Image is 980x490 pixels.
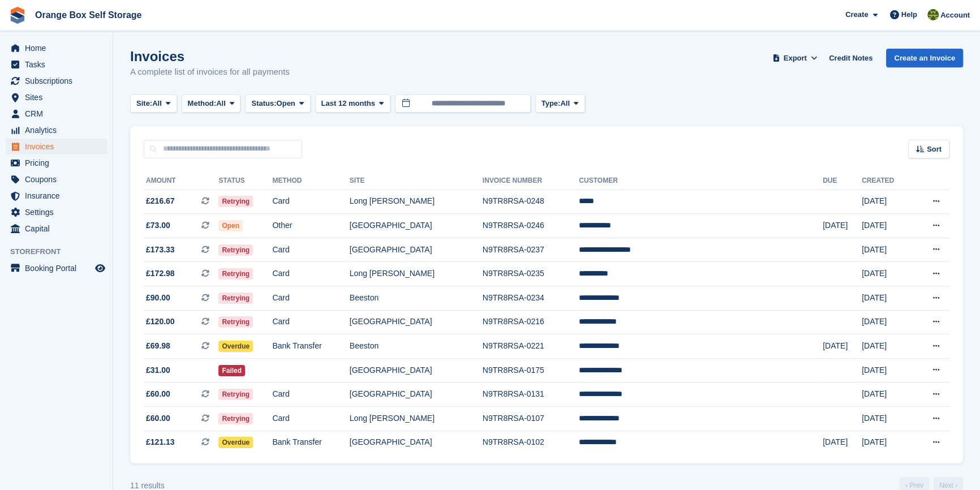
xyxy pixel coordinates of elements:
span: £60.00 [146,412,170,424]
a: menu [6,106,107,122]
span: All [560,98,570,109]
a: menu [6,122,107,138]
a: menu [6,260,107,276]
a: menu [6,188,107,204]
span: CRM [25,106,93,122]
span: Retrying [218,316,253,328]
td: [DATE] [862,358,912,382]
span: £73.00 [146,220,170,231]
a: Create an Invoice [886,49,963,67]
td: Card [272,238,349,262]
span: Settings [25,204,93,220]
span: Retrying [218,196,253,207]
span: £120.00 [146,316,175,328]
span: £173.33 [146,244,175,256]
td: Beeston [350,286,483,311]
td: N9TR8RSA-0221 [483,334,579,359]
span: £121.13 [146,436,175,448]
td: N9TR8RSA-0235 [483,262,579,286]
td: [DATE] [823,334,862,359]
td: [DATE] [862,238,912,262]
td: [GEOGRAPHIC_DATA] [350,358,483,382]
a: Orange Box Self Storage [31,6,147,24]
td: N9TR8RSA-0234 [483,286,579,311]
a: menu [6,73,107,89]
img: SARAH T [927,9,939,20]
span: Sort [927,144,942,155]
a: menu [6,57,107,72]
span: Overdue [218,341,253,352]
th: Invoice Number [483,172,579,190]
span: Sites [25,89,93,105]
td: Card [272,190,349,214]
td: N9TR8RSA-0246 [483,214,579,238]
span: All [216,98,226,109]
td: [GEOGRAPHIC_DATA] [350,382,483,407]
a: menu [6,40,107,56]
span: Retrying [218,268,253,280]
td: [DATE] [862,190,912,214]
button: Last 12 months [315,94,390,113]
span: £31.00 [146,364,170,376]
td: Card [272,286,349,311]
span: Method: [188,98,217,109]
button: Status: Open [245,94,310,113]
span: Create [845,9,868,20]
td: Bank Transfer [272,334,349,359]
span: Insurance [25,188,93,204]
td: [DATE] [823,214,862,238]
span: Overdue [218,437,253,448]
td: [DATE] [862,262,912,286]
span: Account [940,10,970,21]
img: stora-icon-8386f47178a22dfd0bd8f6a31ec36ba5ce8667c1dd55bd0f319d3a0aa187defe.svg [9,7,26,24]
span: Tasks [25,57,93,72]
td: [DATE] [823,431,862,454]
td: [DATE] [862,214,912,238]
th: Due [823,172,862,190]
span: Last 12 months [321,98,375,109]
span: Site: [136,98,152,109]
td: [DATE] [862,310,912,334]
span: £69.98 [146,340,170,352]
td: Card [272,382,349,407]
a: menu [6,171,107,187]
td: Card [272,407,349,431]
td: N9TR8RSA-0216 [483,310,579,334]
a: menu [6,221,107,237]
td: N9TR8RSA-0131 [483,382,579,407]
td: Card [272,262,349,286]
td: [GEOGRAPHIC_DATA] [350,238,483,262]
td: Long [PERSON_NAME] [350,407,483,431]
span: All [152,98,162,109]
td: [GEOGRAPHIC_DATA] [350,431,483,454]
span: Pricing [25,155,93,171]
span: Booking Portal [25,260,93,276]
button: Method: All [182,94,241,113]
span: £216.67 [146,195,175,207]
span: Home [25,40,93,56]
td: [DATE] [862,431,912,454]
span: Export [784,53,807,64]
td: N9TR8RSA-0107 [483,407,579,431]
td: [GEOGRAPHIC_DATA] [350,310,483,334]
td: Long [PERSON_NAME] [350,262,483,286]
td: Card [272,310,349,334]
span: £172.98 [146,268,175,280]
td: [DATE] [862,407,912,431]
span: Storefront [10,246,113,257]
td: Bank Transfer [272,431,349,454]
a: menu [6,155,107,171]
td: Other [272,214,349,238]
span: Retrying [218,244,253,256]
span: Subscriptions [25,73,93,89]
th: Created [862,172,912,190]
span: Retrying [218,293,253,304]
td: N9TR8RSA-0248 [483,190,579,214]
span: Status: [251,98,276,109]
span: Analytics [25,122,93,138]
td: Long [PERSON_NAME] [350,190,483,214]
p: A complete list of invoices for all payments [130,66,290,79]
td: N9TR8RSA-0175 [483,358,579,382]
span: Capital [25,221,93,237]
span: Help [901,9,917,20]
